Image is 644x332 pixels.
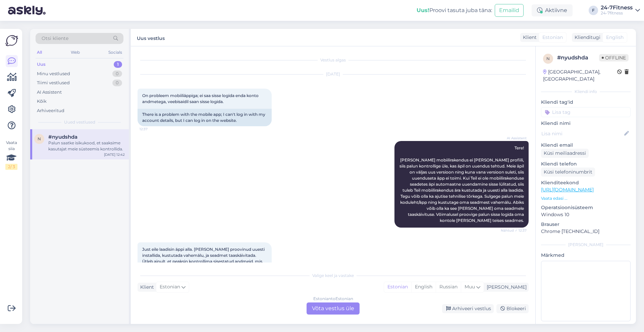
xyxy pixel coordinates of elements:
div: Socials [107,48,123,57]
p: Operatsioonisüsteem [541,204,631,211]
p: Vaata edasi ... [541,195,631,201]
div: F [589,6,598,15]
div: # nyudshda [557,54,599,62]
div: 1 [114,61,122,68]
div: All [36,48,43,57]
div: 2 / 3 [5,164,17,170]
div: Vestlus algas [138,57,529,63]
span: Estonian [160,283,180,291]
p: Chrome [TECHNICAL_ID] [541,228,631,235]
div: Tiimi vestlused [37,80,70,86]
div: Arhiveeri vestlus [442,304,494,313]
p: Märkmed [541,252,631,259]
div: Kliendi info [541,89,631,95]
span: English [606,34,624,41]
p: Brauser [541,221,631,228]
div: Klient [138,284,154,291]
div: There is a problem with the mobile app; I can't log in with my account details, but I can log in ... [138,109,272,126]
input: Lisa nimi [541,130,623,137]
div: Küsi meiliaadressi [541,149,589,158]
div: [DATE] 12:42 [104,152,125,157]
p: Kliendi tag'id [541,99,631,106]
b: Uus! [417,7,429,13]
span: Offline [599,54,629,61]
span: Otsi kliente [42,35,68,42]
div: 0 [112,80,122,86]
div: 24-7Fitness [601,5,633,10]
div: Estonian to Estonian [313,296,353,302]
span: Tere! [PERSON_NAME] mobiilirakendus ei [PERSON_NAME] profiili, siis palun kontrollige üle, kas äp... [399,145,525,223]
div: 24-7fitness [601,10,633,16]
div: Kõik [37,98,47,105]
span: Estonian [542,34,563,41]
div: Võta vestlus üle [307,302,360,315]
span: n [38,136,41,141]
div: 0 [112,70,122,77]
a: [URL][DOMAIN_NAME] [541,187,594,193]
div: Russian [436,282,461,292]
div: [DATE] [138,71,529,77]
div: Uus [37,61,46,68]
p: Kliendi email [541,142,631,149]
span: AI Assistent [501,136,527,141]
span: n [546,56,550,61]
span: Uued vestlused [64,119,95,125]
div: Küsi telefoninumbrit [541,168,595,177]
div: English [411,282,436,292]
div: Aktiivne [532,4,573,16]
span: Nähtud ✓ 12:37 [501,228,527,233]
p: Kliendi telefon [541,160,631,168]
img: Askly Logo [5,34,18,47]
label: Uus vestlus [137,33,165,42]
p: Kliendi nimi [541,120,631,127]
div: Klienditugi [572,34,600,41]
span: Muu [465,284,475,290]
div: [PERSON_NAME] [541,242,631,248]
div: AI Assistent [37,89,62,96]
div: Proovi tasuta juba täna: [417,6,492,14]
span: On probleem mobiiliäppiga; ei saa sisse logida enda konto andmetega, veebisaidil saan sisse logida. [142,93,260,104]
input: Lisa tag [541,107,631,117]
div: [PERSON_NAME] [484,284,527,291]
div: Vaata siia [5,140,17,170]
div: [GEOGRAPHIC_DATA], [GEOGRAPHIC_DATA] [543,68,617,83]
div: Valige keel ja vastake [138,273,529,279]
p: Windows 10 [541,211,631,218]
span: #nyudshda [48,134,77,140]
a: 24-7Fitness24-7fitness [601,5,640,16]
span: Just eile laadisin äppi alla. [PERSON_NAME] proovinud uuesti installida, kustutada vahemälu, ja s... [142,247,266,276]
div: Estonian [384,282,411,292]
div: Palun saatke isikukood, et saaksime kasutajat meie süsteemis kontrollida. [48,140,125,152]
p: Klienditeekond [541,179,631,186]
button: Emailid [495,4,524,17]
div: Blokeeri [496,304,529,313]
span: 12:37 [140,127,165,132]
div: Web [69,48,81,57]
div: Klient [520,34,537,41]
div: Arhiveeritud [37,107,64,114]
div: Minu vestlused [37,70,70,77]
